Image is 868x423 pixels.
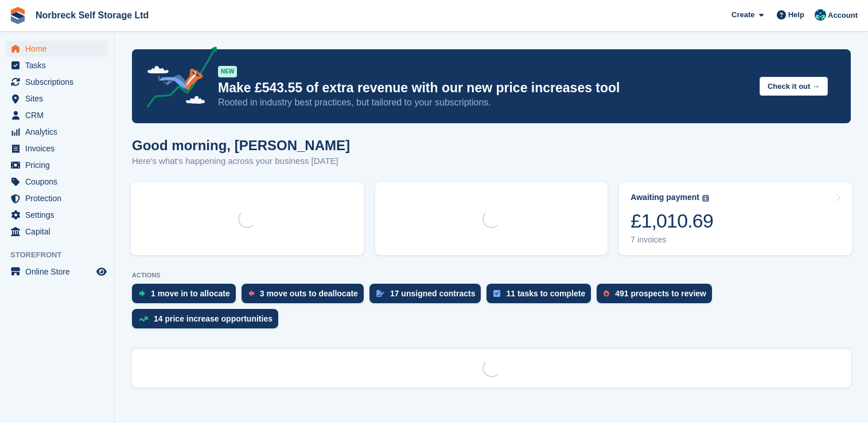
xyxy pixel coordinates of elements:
span: Home [25,41,94,57]
span: Online Store [25,264,94,280]
a: Preview store [95,265,108,279]
a: menu [6,174,108,190]
h1: Good morning, [PERSON_NAME] [132,138,350,153]
div: NEW [218,66,237,77]
a: menu [6,57,108,73]
div: 491 prospects to review [615,289,706,298]
img: icon-info-grey-7440780725fd019a000dd9b08b2336e03edf1995a4989e88bcd33f0948082b44.svg [702,195,709,202]
button: Check it out → [760,77,828,96]
a: 1 move in to allocate [132,284,242,309]
span: Storefront [10,249,114,261]
span: CRM [25,107,94,123]
span: Account [828,10,858,21]
a: 11 tasks to complete [486,284,597,309]
img: contract_signature_icon-13c848040528278c33f63329250d36e43548de30e8caae1d1a13099fd9432cc5.svg [376,290,384,297]
a: menu [6,157,108,173]
span: Invoices [25,140,94,156]
img: move_ins_to_allocate_icon-fdf77a2bb77ea45bf5b3d319d69a93e2d87916cf1d5bf7949dd705db3b84f3ca.svg [139,290,145,297]
img: Sally King [815,9,826,21]
a: 17 unsigned contracts [369,284,487,309]
p: Make £543.55 of extra revenue with our new price increases tool [218,80,750,96]
span: Protection [25,190,94,206]
a: menu [6,107,108,123]
div: 14 price increase opportunities [154,314,273,323]
div: 17 unsigned contracts [390,289,476,298]
a: menu [6,224,108,240]
a: 3 move outs to deallocate [242,284,369,309]
div: 11 tasks to complete [506,289,585,298]
div: 3 move outs to deallocate [260,289,358,298]
img: move_outs_to_deallocate_icon-f764333ba52eb49d3ac5e1228854f67142a1ed5810a6f6cc68b1a99e826820c5.svg [248,290,254,297]
span: Coupons [25,174,94,190]
a: menu [6,190,108,206]
div: 1 move in to allocate [151,289,230,298]
div: 7 invoices [630,235,713,245]
p: Rooted in industry best practices, but tailored to your subscriptions. [218,96,750,109]
span: Tasks [25,57,94,73]
a: menu [6,74,108,90]
a: menu [6,124,108,140]
a: menu [6,41,108,57]
span: Pricing [25,157,94,173]
a: 14 price increase opportunities [132,309,284,334]
img: prospect-51fa495bee0391a8d652442698ab0144808aea92771e9ea1ae160a38d050c398.svg [604,290,609,297]
span: Sites [25,91,94,107]
p: Here's what's happening across your business [DATE] [132,155,350,168]
a: menu [6,140,108,156]
span: Analytics [25,124,94,140]
a: menu [6,91,108,107]
span: Settings [25,207,94,223]
a: Norbreck Self Storage Ltd [31,6,153,25]
a: Awaiting payment £1,010.69 7 invoices [619,182,852,255]
img: price-adjustments-announcement-icon-8257ccfd72463d97f412b2fc003d46551f7dbcb40ab6d574587a9cd5c0d94... [137,46,217,112]
div: Awaiting payment [630,193,699,202]
span: Create [731,9,754,21]
a: menu [6,207,108,223]
img: task-75834270c22a3079a89374b754ae025e5fb1db73e45f91037f5363f120a921f8.svg [493,290,500,297]
p: ACTIONS [132,272,851,279]
span: Capital [25,224,94,240]
span: Help [788,9,804,21]
img: price_increase_opportunities-93ffe204e8149a01c8c9dc8f82e8f89637d9d84a8eef4429ea346261dce0b2c0.svg [139,316,148,322]
div: £1,010.69 [630,209,713,233]
span: Subscriptions [25,74,94,90]
a: menu [6,264,108,280]
a: 491 prospects to review [597,284,718,309]
img: stora-icon-8386f47178a22dfd0bd8f6a31ec36ba5ce8667c1dd55bd0f319d3a0aa187defe.svg [9,7,26,24]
